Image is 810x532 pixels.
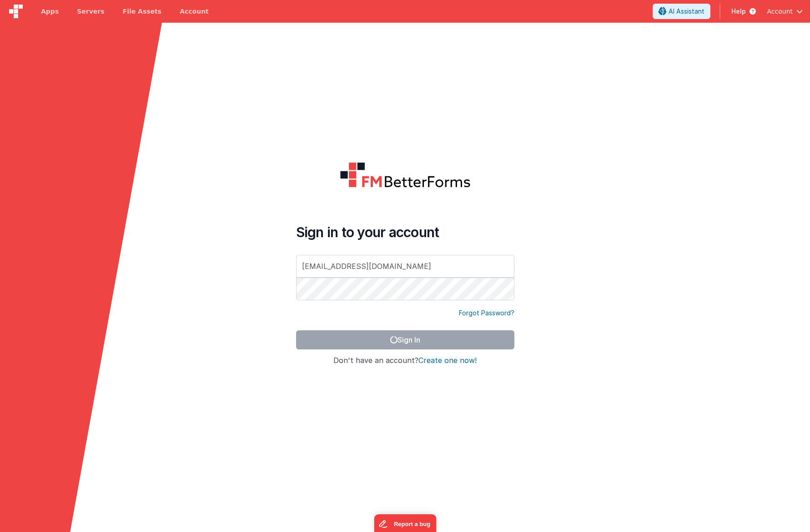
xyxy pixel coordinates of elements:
button: Sign In [296,330,514,349]
button: Create one now! [418,357,477,365]
span: File Assets [123,7,162,16]
span: AI Assistant [669,7,704,16]
span: Apps [41,7,59,16]
span: Servers [77,7,104,16]
button: Account [767,7,803,16]
h4: Sign in to your account [296,224,514,240]
span: Help [731,7,746,16]
input: Email Address [296,255,514,278]
a: Forgot Password? [459,308,514,318]
span: Account [767,7,793,16]
button: AI Assistant [653,4,710,19]
h4: Don't have an account? [296,357,514,365]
